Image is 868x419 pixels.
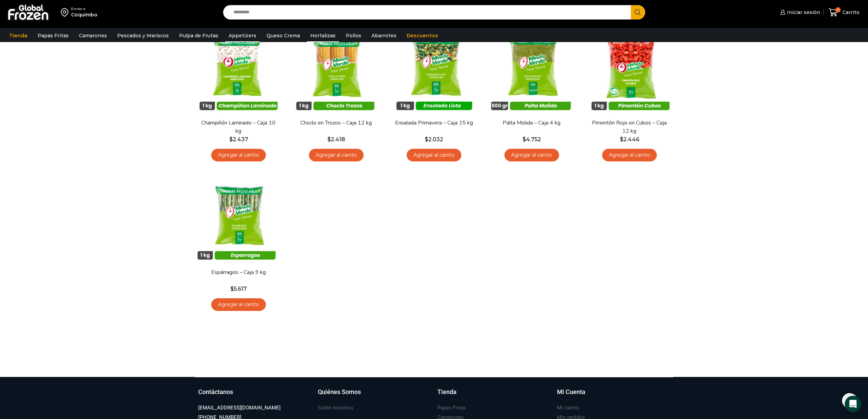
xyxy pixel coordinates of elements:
bdi: 2.446 [620,136,639,143]
a: Ensalada Primavera – Caja 15 kg [395,119,473,127]
span: $ [620,136,623,143]
a: Palta Molida – Caja 4 kg [492,119,571,127]
a: Espárragos – Caja 9 kg [199,269,278,276]
h3: Mi Cuenta [557,388,585,396]
h3: Quiénes Somos [318,388,361,396]
a: Mi Cuenta [557,388,670,403]
button: Search button [631,5,645,19]
bdi: 2.418 [327,136,345,143]
bdi: 2.437 [229,136,248,143]
a: Pollos [342,29,365,42]
h3: Mi carrito [557,404,579,411]
bdi: 2.032 [425,136,443,143]
a: Tienda [6,29,31,42]
a: 0 Carrito [827,4,861,21]
a: Agregar al carrito: “Champiñón Laminado - Caja 10 kg” [211,149,266,161]
a: Agregar al carrito: “Ensalada Primavera - Caja 15 kg” [407,149,461,161]
div: Coquimbo [71,11,97,18]
a: Abarrotes [368,29,400,42]
span: $ [523,136,526,143]
span: Iniciar sesión [785,9,820,16]
img: address-field-icon.svg [61,6,71,18]
a: [EMAIL_ADDRESS][DOMAIN_NAME] [198,403,281,413]
span: Carrito [841,9,859,16]
bdi: 5.617 [230,286,247,292]
a: Agregar al carrito: “Espárragos - Caja 9 kg” [211,298,266,311]
div: Open Intercom Messenger [845,396,861,412]
a: Pimentón Rojo en Cubos – Caja 12 kg [590,119,669,135]
h3: Papas Fritas [437,404,466,411]
a: Sobre nosotros [318,403,353,413]
a: Camarones [76,29,110,42]
span: $ [425,136,428,143]
a: Tienda [437,388,550,403]
div: Enviar a [71,6,97,11]
h3: [EMAIL_ADDRESS][DOMAIN_NAME] [198,404,281,411]
a: Papas Fritas [437,403,466,413]
span: 0 [835,7,841,13]
a: Pulpa de Frutas [176,29,222,42]
span: $ [229,136,233,143]
a: Descuentos [403,29,442,42]
h3: Sobre nosotros [318,404,353,411]
a: Iniciar sesión [778,5,820,19]
a: Hortalizas [307,29,339,42]
a: Appetizers [225,29,260,42]
a: Mi carrito [557,403,579,413]
a: Agregar al carrito: “Palta Molida - Caja 4 kg” [504,149,559,161]
a: Contáctanos [198,388,311,403]
h3: Contáctanos [198,388,233,396]
span: $ [230,286,234,292]
a: Agregar al carrito: “Choclo en Trozos - Caja 12 kg” [309,149,364,161]
a: Choclo en Trozos – Caja 12 kg [297,119,376,127]
a: Queso Crema [263,29,303,42]
a: Papas Fritas [34,29,72,42]
bdi: 4.752 [523,136,541,143]
a: Pescados y Mariscos [114,29,172,42]
h3: Tienda [437,388,457,396]
span: $ [327,136,331,143]
a: Agregar al carrito: “Pimentón Rojo en Cubos - Caja 12 kg” [602,149,657,161]
a: Champiñón Laminado – Caja 10 kg [199,119,278,135]
a: Quiénes Somos [318,388,431,403]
